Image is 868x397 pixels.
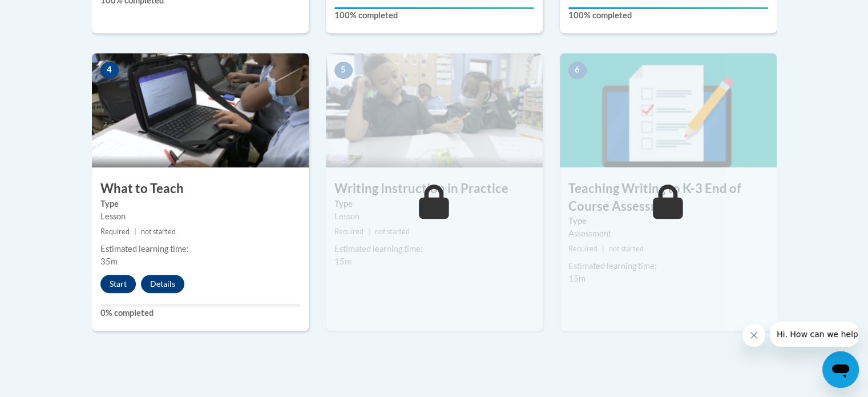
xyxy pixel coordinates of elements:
span: | [134,227,136,236]
label: Type [568,215,768,227]
label: Type [100,198,300,210]
span: not started [375,227,410,236]
div: Lesson [100,210,300,223]
label: 0% completed [100,307,300,319]
span: 15m [568,274,586,283]
h3: Teaching Writing to K-3 End of Course Assessment [560,180,777,215]
iframe: Button to launch messaging window [822,351,859,388]
div: Lesson [334,210,534,223]
iframe: Message from company [770,322,859,347]
label: 100% completed [334,9,534,22]
span: Required [100,227,130,236]
img: Course Image [92,53,309,167]
span: 6 [568,62,587,79]
img: Course Image [560,53,777,167]
div: Assessment [568,227,768,240]
span: Hi. How can we help? [7,8,92,17]
span: | [602,244,604,253]
span: not started [609,244,644,253]
span: Required [334,227,364,236]
div: Your progress [568,7,768,9]
h3: What to Teach [92,180,309,198]
div: Estimated learning time: [100,243,300,255]
label: 100% completed [568,9,768,22]
span: Required [568,244,597,253]
label: Type [334,198,534,210]
span: 5 [334,62,353,79]
span: not started [141,227,176,236]
iframe: Close message [742,324,765,347]
img: Course Image [326,53,543,167]
span: 4 [100,62,119,79]
div: Estimated learning time: [334,243,534,255]
span: | [368,227,370,236]
div: Estimated learning time: [568,260,768,272]
span: 35m [100,256,118,266]
h3: Writing Instruction in Practice [326,180,543,198]
button: Details [141,275,184,293]
button: Start [100,275,136,293]
span: 15m [334,256,352,266]
div: Your progress [334,7,534,9]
